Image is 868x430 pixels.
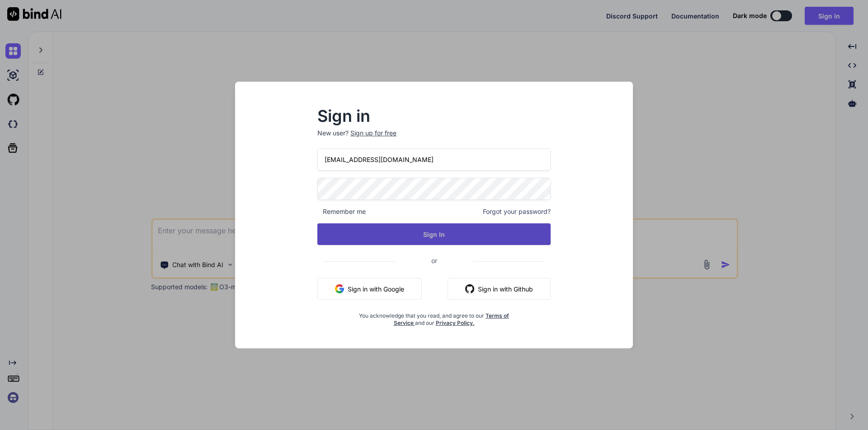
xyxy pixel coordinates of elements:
[317,207,366,216] span: Remember me
[394,312,509,326] a: Terms of Service
[317,109,551,123] h2: Sign in
[465,284,474,293] img: github
[350,129,396,138] div: Sign up for free
[317,278,422,300] button: Sign in with Google
[436,319,475,326] a: Privacy Policy.
[395,250,473,272] span: or
[335,284,344,293] img: google
[483,207,551,216] span: Forgot your password?
[317,129,551,148] p: New user?
[448,278,551,300] button: Sign in with Github
[317,148,551,171] input: Login or Email
[356,307,512,327] div: You acknowledge that you read, and agree to our and our
[317,223,551,245] button: Sign In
